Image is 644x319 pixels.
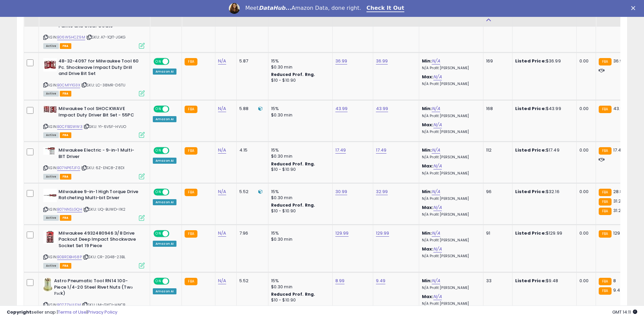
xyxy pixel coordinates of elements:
span: 8 [613,277,616,284]
a: N/A [432,277,440,284]
small: FBA [185,189,197,196]
a: N/A [433,74,442,80]
span: | SKU: CR-2G48-23BL [83,254,125,260]
span: All listings currently available for purchase on Amazon [43,263,59,269]
a: N/A [432,147,440,154]
span: ON [154,278,163,284]
span: | SKU: LC-38MR-D6TU [81,82,125,88]
small: FBA [599,189,611,196]
b: Max: [422,204,434,211]
b: Listed Price: [515,58,546,64]
a: N/A [433,163,442,169]
p: N/A Profit [PERSON_NAME] [422,155,478,160]
small: FBA [599,198,611,206]
small: FBA [599,106,611,113]
div: $129.99 [515,230,571,236]
div: 5.88 [239,106,263,112]
span: ON [154,59,163,64]
b: 48-32-4097 for Milwaukee Tool 60 Pc. Shockwave Impact Duty Drill and Drive Bit Set [58,58,141,79]
b: Max: [422,293,434,300]
div: $10 - $10.90 [271,167,327,172]
b: Listed Price: [515,230,546,236]
div: $36.99 [515,58,571,64]
div: $9.48 [515,278,571,284]
div: Amazon AI [153,241,176,247]
span: 31.24 [613,198,624,204]
span: | SKU: UQ-BUWD-I1K2 [83,207,125,212]
p: N/A Profit [PERSON_NAME] [422,238,478,243]
div: Amazon AI [153,288,176,294]
img: 51LP8LGpIsL._SL40_.jpg [43,106,57,113]
a: N/A [433,246,442,252]
a: B0CF1BSWW3 [57,124,82,130]
div: 0.00 [579,230,591,236]
b: Reduced Prof. Rng. [271,202,315,208]
span: | SKU: A7-1Q1T-JGKG [86,34,125,40]
b: Listed Price: [515,147,546,153]
div: $0.30 min [271,284,327,290]
b: Milwaukee Electric - 9-in-1 Multi-BIT Driver [58,147,141,161]
div: $10 - $10.90 [271,208,327,214]
p: N/A Profit [PERSON_NAME] [422,66,478,71]
div: $10 - $10.90 [271,78,327,83]
a: N/A [433,122,442,128]
span: ON [154,106,163,112]
a: 43.99 [376,105,388,112]
p: N/A Profit [PERSON_NAME] [422,82,478,86]
span: 43.99 [613,105,626,112]
div: ASIN: [43,189,145,220]
span: All listings currently available for purchase on Amazon [43,43,59,49]
div: 15% [271,278,327,284]
a: Terms of Use [58,309,87,315]
a: 36.99 [335,58,348,64]
div: 5.87 [239,58,263,64]
p: N/A Profit [PERSON_NAME] [422,196,478,201]
a: 36.99 [376,58,388,64]
b: Max: [422,122,434,128]
span: All listings currently available for purchase on Amazon [43,174,59,180]
p: N/A Profit [PERSON_NAME] [422,130,478,134]
p: N/A Profit [PERSON_NAME] [422,114,478,118]
div: 0.00 [579,106,591,112]
b: Reduced Prof. Rng. [271,72,315,77]
b: Listed Price: [515,105,546,112]
a: N/A [218,277,226,284]
a: Check It Out [366,5,404,12]
p: N/A Profit [PERSON_NAME] [422,212,478,217]
b: Min: [422,230,432,236]
div: $43.99 [515,106,571,112]
div: 168 [486,106,507,112]
a: Privacy Policy [88,309,117,315]
a: N/A [432,105,440,112]
a: 32.99 [376,188,388,195]
small: FBA [599,58,611,65]
div: Amazon AI [153,69,176,75]
small: FBA [185,106,197,113]
small: FBA [185,230,197,238]
div: $0.30 min [271,195,327,201]
div: 91 [486,230,507,236]
p: N/A Profit [PERSON_NAME] [422,171,478,176]
div: $0.30 min [271,153,327,159]
div: Close [631,6,638,10]
span: FBA [60,263,71,269]
div: 4.15 [239,147,263,153]
span: 17.49 [613,147,624,153]
a: N/A [432,188,440,195]
div: ASIN: [43,106,145,137]
b: Min: [422,58,432,64]
span: FBA [60,132,71,138]
span: FBA [60,91,71,97]
b: Milwaukee Tool SHOCKWAVE Impact Duty Driver Bit Set - 55PC [58,106,141,120]
a: N/A [218,105,226,112]
small: FBA [599,147,611,155]
span: OFF [168,278,179,284]
div: $0.30 min [271,236,327,242]
span: 2025-10-13 14:11 GMT [612,309,637,315]
span: OFF [168,231,179,236]
a: N/A [433,293,442,300]
a: N/A [218,147,226,154]
a: 17.49 [376,147,387,154]
p: N/A Profit [PERSON_NAME] [422,286,478,290]
i: DataHub... [259,5,291,11]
